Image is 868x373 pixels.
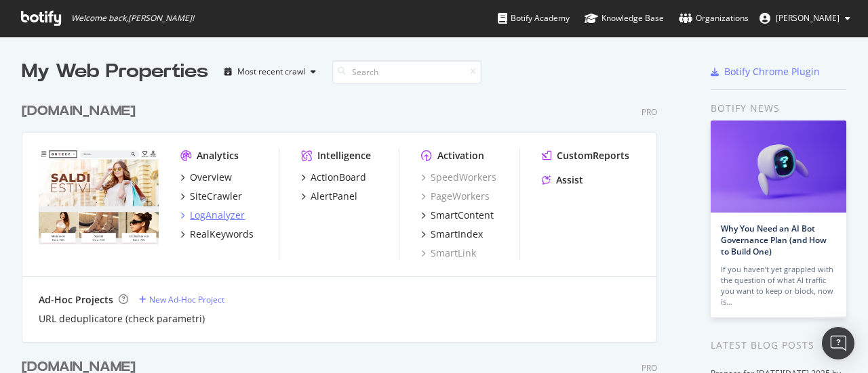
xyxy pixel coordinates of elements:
[679,12,749,25] div: Organizations
[317,149,371,162] div: Intelligence
[585,12,664,25] div: Knowledge Base
[721,264,836,307] div: If you haven’t yet grappled with the question of what AI traffic you want to keep or block, now is…
[421,246,476,260] a: SmartLink
[311,171,366,184] div: ActionBoard
[711,120,846,213] img: Why You Need an AI Bot Governance Plan (and How to Build One)
[822,327,854,359] div: Open Intercom Messenger
[219,61,321,83] button: Most recent crawl
[190,227,254,241] div: RealKeywords
[542,173,583,187] a: Assist
[431,209,494,222] div: SmartContent
[39,149,159,245] img: drezzy.it
[724,65,820,79] div: Botify Chrome Plugin
[301,190,357,203] a: AlertPanel
[711,65,820,79] a: Botify Chrome Plugin
[421,171,496,184] a: SpeedWorkers
[190,190,242,203] div: SiteCrawler
[301,171,366,184] a: ActionBoard
[421,227,483,241] a: SmartIndex
[421,209,494,222] a: SmartContent
[437,149,484,162] div: Activation
[332,60,481,84] input: Search
[180,227,254,241] a: RealKeywords
[749,7,861,29] button: [PERSON_NAME]
[776,12,840,24] span: Andrea Lodroni
[190,209,245,222] div: LogAnalyzer
[642,106,657,118] div: Pro
[39,293,113,307] div: Ad-Hoc Projects
[180,209,245,222] a: LogAnalyzer
[180,190,242,203] a: SiteCrawler
[149,294,224,305] div: New Ad-Hoc Project
[311,190,357,203] div: AlertPanel
[39,312,205,326] a: URL deduplicatore (check parametri)
[190,171,232,184] div: Overview
[22,58,208,85] div: My Web Properties
[498,12,570,25] div: Botify Academy
[139,294,224,305] a: New Ad-Hoc Project
[237,68,305,76] div: Most recent crawl
[421,190,490,203] a: PageWorkers
[557,149,629,162] div: CustomReports
[431,227,483,241] div: SmartIndex
[180,171,232,184] a: Overview
[711,338,846,353] div: Latest Blog Posts
[542,149,629,162] a: CustomReports
[22,102,141,121] a: [DOMAIN_NAME]
[721,223,827,257] a: Why You Need an AI Bot Governance Plan (and How to Build One)
[71,13,194,24] span: Welcome back, [PERSON_NAME] !
[711,101,846,116] div: Botify news
[556,173,583,187] div: Assist
[22,102,136,121] div: [DOMAIN_NAME]
[197,149,239,162] div: Analytics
